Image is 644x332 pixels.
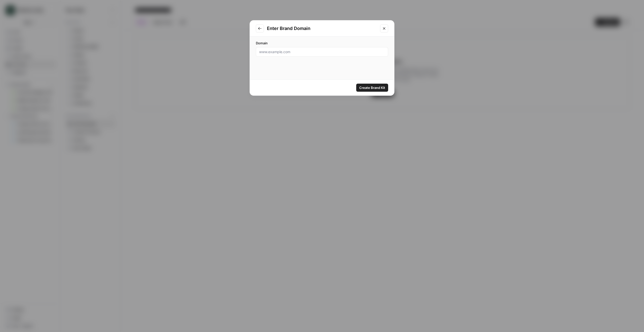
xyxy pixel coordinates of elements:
h2: Enter Brand Domain [267,25,377,32]
button: Create Brand Kit [356,84,388,92]
span: Create Brand Kit [359,85,385,90]
input: www.example.com [259,49,385,54]
label: Domain [256,41,388,46]
button: Go to previous step [256,24,264,32]
button: Close modal [380,24,388,32]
